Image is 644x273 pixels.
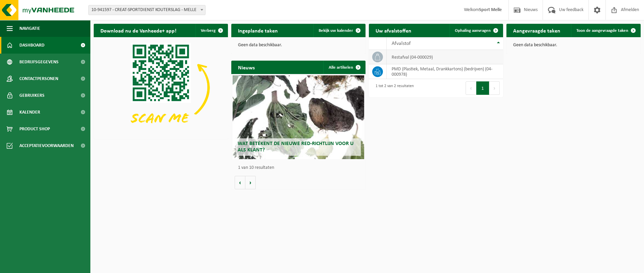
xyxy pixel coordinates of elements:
h2: Nieuws [231,61,261,74]
td: PMD (Plastiek, Metaal, Drankkartons) (bedrijven) (04-000978) [387,64,503,79]
button: Verberg [195,24,227,37]
h2: Uw afvalstoffen [369,24,418,37]
p: Geen data beschikbaar. [513,43,634,48]
a: Ophaling aanvragen [450,24,502,37]
div: 1 tot 2 van 2 resultaten [372,81,414,95]
button: 1 [476,81,489,95]
strong: Sport Melle [479,7,502,12]
span: Kalender [19,104,40,121]
span: Navigatie [19,20,40,37]
span: Acceptatievoorwaarden [19,137,74,154]
p: 1 van 10 resultaten [238,165,362,170]
a: Alle artikelen [323,61,365,74]
span: Bedrijfsgegevens [19,54,59,70]
h2: Ingeplande taken [231,24,285,37]
span: Bekijk uw kalender [319,28,353,33]
button: Next [489,81,500,95]
a: Bekijk uw kalender [313,24,365,37]
button: Vorige [235,176,245,189]
span: Toon de aangevraagde taken [576,28,628,33]
a: Toon de aangevraagde taken [571,24,640,37]
span: Contactpersonen [19,70,58,87]
span: Ophaling aanvragen [455,28,491,33]
a: Wat betekent de nieuwe RED-richtlijn voor u als klant? [233,75,364,159]
span: Gebruikers [19,87,45,104]
span: 10-941597 - CREAT-SPORTDIENST KOUTERSLAG - MELLE [88,5,206,15]
span: Product Shop [19,121,50,137]
span: Verberg [201,28,216,33]
img: Download de VHEPlus App [94,37,228,138]
p: Geen data beschikbaar. [238,43,359,48]
h2: Aangevraagde taken [506,24,567,37]
button: Previous [466,81,476,95]
span: Wat betekent de nieuwe RED-richtlijn voor u als klant? [238,141,353,153]
span: 10-941597 - CREAT-SPORTDIENST KOUTERSLAG - MELLE [89,5,205,15]
td: restafval (04-000029) [387,50,503,64]
h2: Download nu de Vanheede+ app! [94,24,183,37]
span: Afvalstof [392,41,411,46]
button: Volgende [245,176,256,189]
span: Dashboard [19,37,45,54]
